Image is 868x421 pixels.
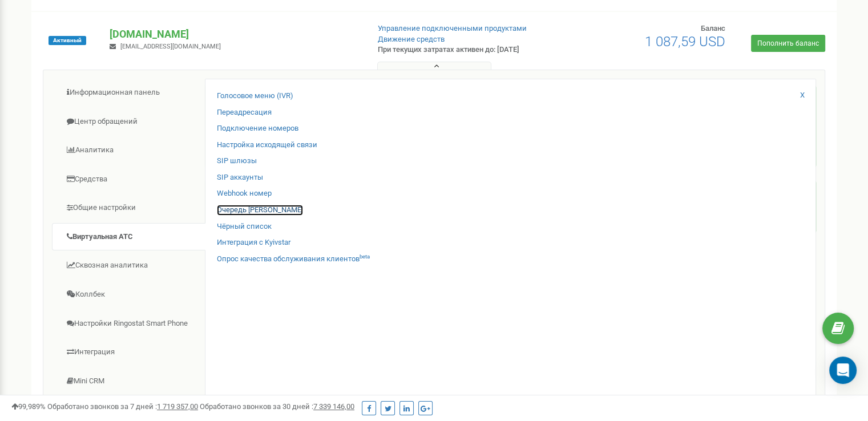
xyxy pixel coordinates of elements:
[217,237,290,248] a: Интеграция с Kyivstar
[52,367,205,395] a: Mini CRM
[829,357,857,384] div: Open Intercom Messenger
[217,140,317,151] a: Настройка исходящей связи
[645,34,725,50] span: 1 087,59 USD
[47,402,198,411] span: Обработано звонков за 7 дней :
[52,223,205,251] a: Виртуальная АТС
[52,136,205,164] a: Аналитика
[217,91,293,102] a: Голосовое меню (IVR)
[217,123,298,134] a: Подключение номеров
[217,221,272,232] a: Чёрный список
[378,35,445,43] a: Движение средств
[313,402,354,411] u: 7 339 146,00
[217,205,303,216] a: Очередь [PERSON_NAME]
[52,79,205,107] a: Информационная панель
[52,108,205,136] a: Центр обращений
[52,165,205,193] a: Средства
[49,36,86,45] span: Активный
[378,24,527,33] a: Управление подключенными продуктами
[217,107,272,118] a: Переадресация
[217,172,263,183] a: SIP аккаунты
[217,254,370,265] a: Опрос качества обслуживания клиентовbeta
[52,338,205,366] a: Интеграция
[52,194,205,222] a: Общие настройки
[701,24,725,33] span: Баланс
[217,188,272,199] a: Webhook номер
[378,44,560,55] p: При текущих затратах активен до: [DATE]
[52,281,205,309] a: Коллбек
[52,310,205,338] a: Настройки Ringostat Smart Phone
[157,402,198,411] u: 1 719 357,00
[120,43,221,50] span: [EMAIL_ADDRESS][DOMAIN_NAME]
[751,35,825,52] a: Пополнить баланс
[52,252,205,280] a: Сквозная аналитика
[360,253,370,260] sup: beta
[200,402,354,411] span: Обработано звонков за 30 дней :
[11,402,46,411] span: 99,989%
[800,90,805,101] a: X
[110,27,359,42] p: [DOMAIN_NAME]
[217,156,257,167] a: SIP шлюзы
